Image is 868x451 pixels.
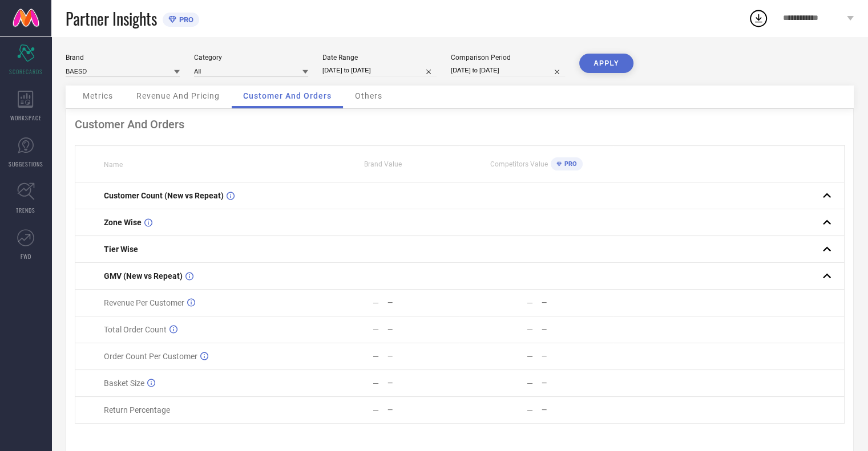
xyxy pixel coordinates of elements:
div: — [527,352,533,361]
input: Select comparison period [451,64,565,76]
span: Revenue And Pricing [136,91,220,100]
div: — [542,352,613,360]
div: — [542,406,613,414]
span: PRO [176,15,193,24]
div: — [373,325,379,334]
div: — [527,379,533,388]
div: — [373,352,379,361]
span: Customer And Orders [243,91,332,100]
span: Return Percentage [104,405,170,415]
div: — [542,299,613,307]
span: Basket Size [104,379,144,388]
div: Category [194,54,308,62]
span: Tier Wise [104,245,138,254]
span: GMV (New vs Repeat) [104,271,183,281]
input: Select date range [322,64,437,76]
span: FWD [21,252,31,261]
span: Others [355,91,382,100]
div: — [387,299,459,307]
span: Name [104,161,123,169]
div: — [373,405,379,415]
div: — [542,379,613,387]
span: Customer Count (New vs Repeat) [104,191,224,200]
div: Brand [66,54,180,62]
span: PRO [562,160,577,168]
span: SCORECARDS [9,67,43,76]
div: Date Range [322,54,437,62]
span: Competitors Value [490,160,548,168]
div: — [527,405,533,415]
span: Partner Insights [66,7,157,30]
span: Revenue Per Customer [104,298,184,307]
div: — [542,326,613,334]
span: Metrics [83,91,113,100]
span: SUGGESTIONS [9,160,43,168]
span: TRENDS [16,206,35,214]
div: — [373,379,379,388]
div: Customer And Orders [75,117,845,131]
div: — [387,326,459,334]
span: Zone Wise [104,218,142,227]
div: — [373,298,379,307]
div: — [387,406,459,414]
div: — [527,298,533,307]
div: Comparison Period [451,54,565,62]
div: Open download list [748,8,769,29]
div: — [387,379,459,387]
button: APPLY [579,54,633,73]
div: — [387,352,459,360]
span: WORKSPACE [10,113,42,122]
span: Total Order Count [104,325,167,334]
div: — [527,325,533,334]
span: Order Count Per Customer [104,352,197,361]
span: Brand Value [364,160,402,168]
